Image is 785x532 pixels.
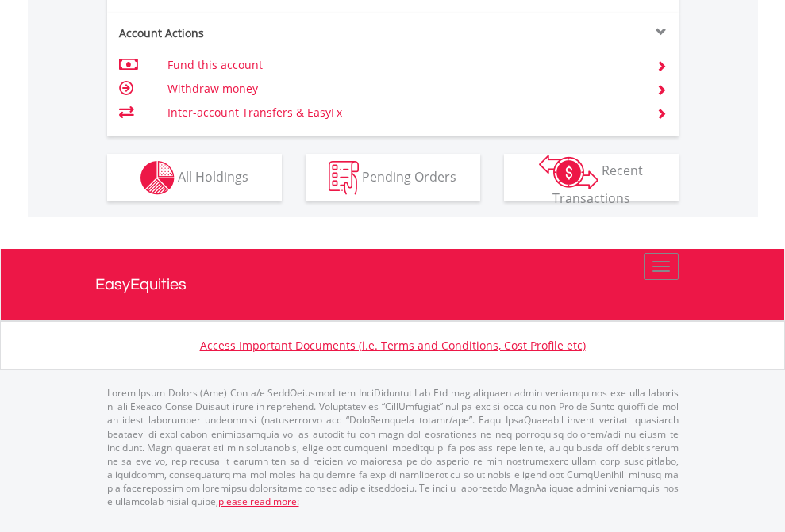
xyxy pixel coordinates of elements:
[107,386,679,508] p: Lorem Ipsum Dolors (Ame) Con a/e SeddOeiusmod tem InciDiduntut Lab Etd mag aliquaen admin veniamq...
[539,155,598,189] img: transactions-zar-wht.png
[504,154,679,201] button: Recent Transactions
[178,167,248,185] span: All Holdings
[362,167,456,185] span: Pending Orders
[107,25,393,41] div: Account Actions
[306,154,480,201] button: Pending Orders
[95,249,691,320] a: EasyEquities
[140,161,175,195] img: holdings-wht.png
[167,77,637,101] td: Withdraw money
[200,338,586,353] a: Access Important Documents (i.e. Terms and Conditions, Cost Profile etc)
[218,495,299,508] a: please read more:
[167,101,637,124] td: Inter-account Transfers & EasyFx
[167,53,637,77] td: Fund this account
[107,154,282,201] button: All Holdings
[329,161,359,195] img: pending_instructions-wht.png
